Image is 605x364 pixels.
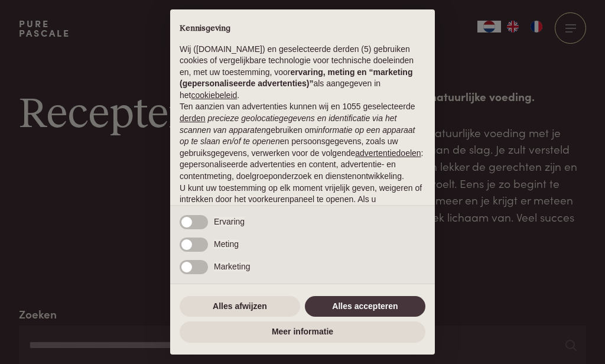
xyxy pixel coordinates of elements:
p: Ten aanzien van advertenties kunnen wij en 1055 geselecteerde gebruiken om en persoonsgegevens, z... [180,101,425,182]
em: precieze geolocatiegegevens en identificatie via het scannen van apparaten [180,113,396,135]
a: cookiebeleid [191,90,237,100]
span: Meting [214,239,239,249]
button: Meer informatie [180,321,425,343]
p: Wij ([DOMAIN_NAME]) en geselecteerde derden (5) gebruiken cookies of vergelijkbare technologie vo... [180,44,425,102]
span: Marketing [214,262,250,271]
button: advertentiedoelen [355,148,421,160]
strong: ervaring, meting en “marketing (gepersonaliseerde advertenties)” [180,67,412,89]
h2: Kennisgeving [180,24,425,34]
button: Alles accepteren [305,296,425,317]
p: U kunt uw toestemming op elk moment vrijelijk geven, weigeren of intrekken door het voorkeurenpan... [180,183,425,240]
button: Alles afwijzen [180,296,300,317]
em: informatie op een apparaat op te slaan en/of te openen [180,125,415,147]
button: derden [180,113,206,125]
span: Ervaring [214,217,245,226]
